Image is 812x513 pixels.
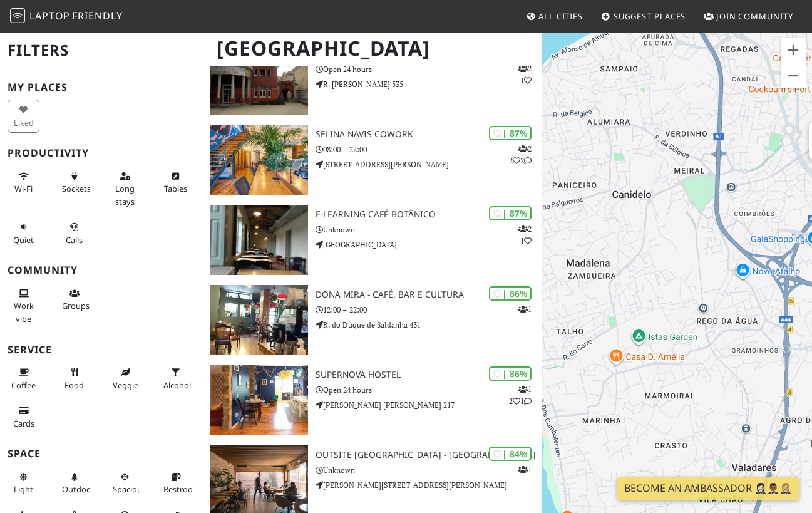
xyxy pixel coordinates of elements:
span: Work-friendly tables [164,183,187,194]
a: Suggest Places [596,5,691,28]
img: LaptopFriendly [10,8,25,23]
button: Zoom in [781,38,806,63]
h3: Dona Mira - Café, Bar e Cultura [316,289,541,300]
button: Outdoor [58,467,90,500]
button: Tables [160,166,192,199]
span: Laptop [29,9,70,23]
h3: Productivity [8,147,195,159]
button: Alcohol [160,362,192,395]
p: [PERSON_NAME] [PERSON_NAME] 217 [316,399,541,411]
span: Suggest Places [614,11,686,22]
h2: Filters [8,31,195,70]
p: 2 2 2 [509,143,532,167]
button: Quiet [8,217,39,250]
span: Natural light [14,484,33,495]
p: Unknown [316,224,541,236]
span: Credit cards [13,418,34,429]
h3: Supernova Hostel [316,370,541,380]
button: Veggie [109,362,141,395]
p: R. [PERSON_NAME] 535 [316,78,541,90]
span: Long stays [115,183,135,207]
span: Stable Wi-Fi [14,183,33,194]
p: 12:00 – 22:00 [316,304,541,316]
p: Open 24 hours [316,384,541,396]
a: E-learning Café Botânico | 87% 21 E-learning Café Botânico Unknown [GEOGRAPHIC_DATA] [203,205,541,275]
button: Work vibe [8,283,39,329]
span: Power sockets [62,183,91,194]
img: E-learning Café Botânico [210,205,308,275]
span: Veggie [113,380,138,391]
span: All Cities [538,11,583,22]
span: Friendly [72,9,122,23]
a: All Cities [521,5,588,28]
span: Outdoor area [62,484,95,495]
div: | 84% [489,447,532,461]
p: R. do Duque de Saldanha 431 [316,319,541,331]
p: 08:00 – 22:00 [316,143,541,155]
button: Coffee [8,362,39,395]
p: 1 [518,464,532,475]
span: Alcohol [163,380,191,391]
div: | 86% [489,366,532,381]
a: Selina Navis CoWork | 87% 222 Selina Navis CoWork 08:00 – 22:00 [STREET_ADDRESS][PERSON_NAME] [203,125,541,195]
button: Groups [58,283,90,316]
button: Food [58,362,90,395]
button: Light [8,467,39,500]
button: Spacious [109,467,141,500]
span: Quiet [13,234,34,246]
button: Cards [8,400,39,433]
button: Long stays [109,166,141,212]
h1: [GEOGRAPHIC_DATA] [207,31,538,66]
img: Dona Mira - Café, Bar e Cultura [210,285,308,355]
h3: Outsite [GEOGRAPHIC_DATA] - [GEOGRAPHIC_DATA] [316,450,541,460]
h3: Service [8,344,195,356]
p: [GEOGRAPHIC_DATA] [316,239,541,251]
span: Join Community [716,11,793,22]
span: People working [14,300,34,324]
h3: Community [8,264,195,276]
p: 2 1 [518,223,532,247]
p: 1 [518,303,532,315]
span: Spacious [113,484,146,495]
a: LaptopFriendly LaptopFriendly [10,6,123,28]
p: 1 2 1 [509,383,532,407]
img: Selina Navis CoWork [210,125,308,195]
button: Calls [58,217,90,250]
p: [STREET_ADDRESS][PERSON_NAME] [316,158,541,170]
a: Dona Mira - Café, Bar e Cultura | 86% 1 Dona Mira - Café, Bar e Cultura 12:00 – 22:00 R. do Duque... [203,285,541,355]
button: Zoom out [781,63,806,88]
p: Unknown [316,464,541,476]
div: | 86% [489,286,532,301]
span: Coffee [11,380,36,391]
h3: Selina Navis CoWork [316,129,541,140]
h3: My Places [8,81,195,93]
div: | 87% [489,206,532,220]
img: Supernova Hostel [210,365,308,435]
div: | 87% [489,126,532,140]
span: Restroom [163,484,200,495]
a: Supernova Hostel | 86% 121 Supernova Hostel Open 24 hours [PERSON_NAME] [PERSON_NAME] 217 [203,365,541,435]
button: Wi-Fi [8,166,39,199]
h3: E-learning Café Botânico [316,209,541,220]
button: Restroom [160,467,192,500]
h3: Space [8,448,195,460]
span: Food [64,380,84,391]
button: Sockets [58,166,90,199]
span: Video/audio calls [66,234,83,246]
a: Join Community [699,5,798,28]
span: Group tables [62,300,90,311]
p: [PERSON_NAME][STREET_ADDRESS][PERSON_NAME] [316,479,541,491]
